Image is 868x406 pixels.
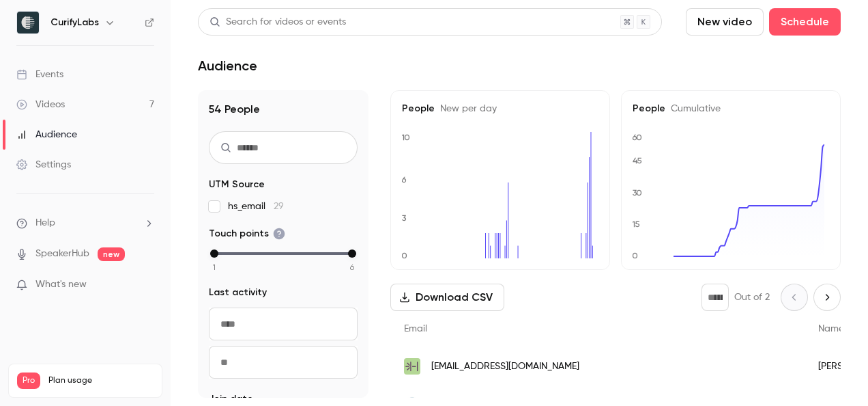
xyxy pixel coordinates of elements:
div: Audience [16,128,77,141]
div: Events [16,68,63,81]
text: 15 [632,219,640,229]
span: Last activity [209,286,267,299]
text: 45 [633,156,642,165]
input: To [209,346,358,379]
span: New per day [435,104,497,113]
img: usb.ch [404,358,420,375]
span: 6 [350,261,354,273]
text: 0 [401,251,407,260]
button: Schedule [769,8,841,36]
span: hs_email [228,200,284,213]
span: Email [404,324,427,334]
h1: Audience [198,57,257,74]
img: CurifyLabs [17,12,39,33]
h5: People [633,102,829,116]
button: Next page [813,284,841,311]
span: Join date [209,392,253,406]
text: 3 [402,213,407,223]
span: 1 [213,261,216,273]
div: Settings [16,158,71,172]
span: 29 [274,202,284,211]
div: max [348,249,356,258]
text: 10 [401,133,410,142]
input: From [209,308,358,340]
span: What's new [35,278,87,292]
p: Out of 2 [734,290,770,304]
button: Download CSV [390,284,504,311]
span: Cumulative [665,104,721,113]
button: New video [686,8,764,36]
h6: CurifyLabs [50,16,99,29]
iframe: Noticeable Trigger [138,279,154,291]
span: Pro [17,373,40,389]
span: new [98,247,125,261]
span: Help [35,216,55,230]
span: Plan usage [48,375,154,386]
span: [EMAIL_ADDRESS][DOMAIN_NAME] [431,360,579,374]
li: help-dropdown-opener [16,216,154,230]
div: min [210,249,218,258]
span: Name [818,324,844,334]
text: 60 [632,133,642,142]
text: 6 [401,175,407,185]
div: Videos [16,98,65,111]
h5: People [402,102,598,116]
div: Search for videos or events [209,15,346,29]
span: Touch points [209,227,285,241]
span: UTM Source [209,178,265,191]
text: 30 [633,188,642,198]
text: 0 [632,251,638,260]
h1: 54 People [209,101,358,118]
a: SpeakerHub [35,247,89,261]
